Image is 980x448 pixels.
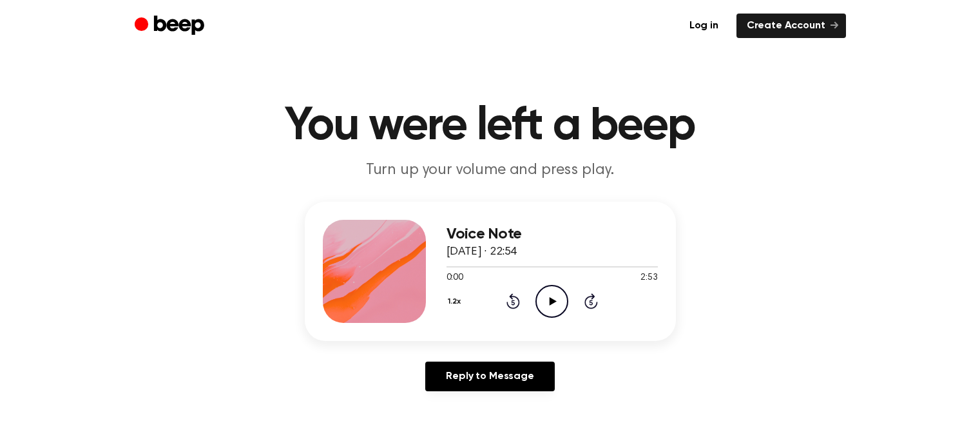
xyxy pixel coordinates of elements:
span: [DATE] · 22:54 [447,246,517,258]
a: Log in [679,14,729,38]
span: 2:53 [640,271,657,285]
a: Beep [135,14,207,39]
p: Turn up your volume and press play. [243,160,738,181]
h1: You were left a beep [160,103,820,150]
h3: Voice Note [447,226,658,243]
span: 0:00 [447,271,463,285]
button: 1.2x [447,291,466,313]
a: Create Account [736,14,846,38]
a: Reply to Message [425,362,554,391]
